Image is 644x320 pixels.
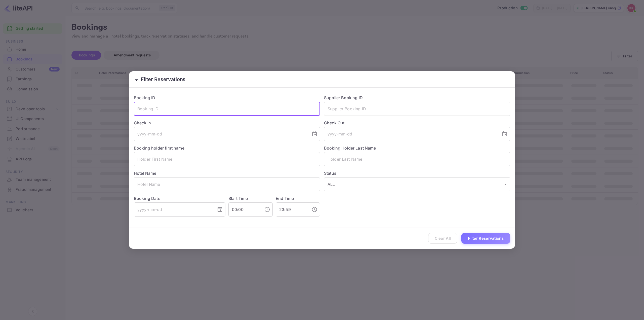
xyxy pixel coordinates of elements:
[134,171,156,176] label: Hotel Name
[324,120,510,126] label: Check Out
[134,152,320,166] input: Holder First Name
[134,102,320,116] input: Booking ID
[134,95,155,100] label: Booking ID
[324,127,498,141] input: yyyy-mm-dd
[461,233,510,244] button: Filter Reservations
[134,195,225,201] label: Booking Date
[134,146,184,151] label: Booking holder first name
[215,204,225,215] button: Choose date
[228,196,248,201] label: Start Time
[134,202,213,217] input: yyyy-mm-dd
[324,102,510,116] input: Supplier Booking ID
[324,177,510,191] div: ALL
[309,129,319,139] button: Choose date
[276,196,294,201] label: End Time
[324,146,376,151] label: Booking Holder Last Name
[324,152,510,166] input: Holder Last Name
[309,204,319,215] button: Choose time, selected time is 11:59 PM
[324,170,510,176] label: Status
[276,202,307,217] input: hh:mm
[134,127,307,141] input: yyyy-mm-dd
[129,71,515,87] h2: Filter Reservations
[500,129,510,139] button: Choose date
[134,120,320,126] label: Check In
[324,95,363,100] label: Supplier Booking ID
[262,204,272,215] button: Choose time, selected time is 12:00 AM
[134,177,320,191] input: Hotel Name
[228,202,260,217] input: hh:mm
